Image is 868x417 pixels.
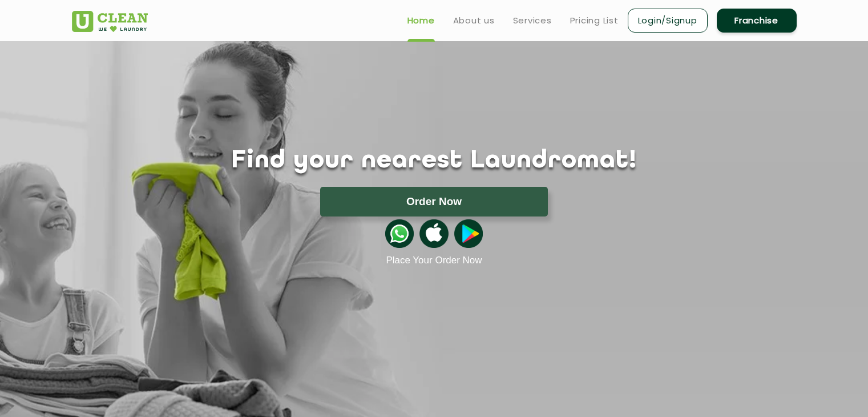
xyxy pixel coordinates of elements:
a: Services [513,14,552,27]
a: Franchise [717,9,797,33]
img: UClean Laundry and Dry Cleaning [72,11,148,32]
a: About us [453,14,495,27]
a: Login/Signup [628,9,708,33]
img: playstoreicon.png [454,219,483,248]
a: Place Your Order Now [386,255,482,266]
a: Home [407,14,435,27]
img: apple-icon.png [419,219,448,248]
h1: Find your nearest Laundromat! [63,147,805,175]
img: whatsappicon.png [385,219,414,248]
a: Pricing List [570,14,619,27]
button: Order Now [320,187,548,216]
